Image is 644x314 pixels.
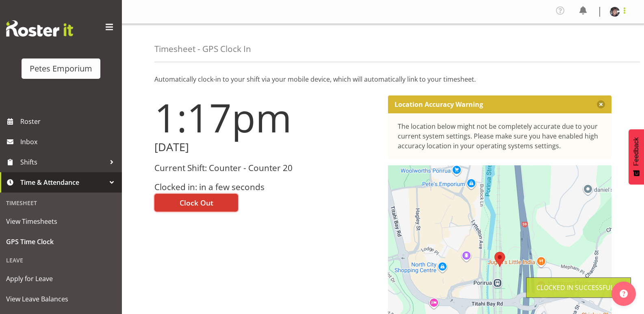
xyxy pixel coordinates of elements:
h3: Clocked in: in a few seconds [154,182,378,192]
span: Inbox [20,136,118,148]
span: Clock Out [180,197,213,208]
a: View Leave Balances [2,289,120,309]
p: Automatically clock-in to your shift via your mobile device, which will automatically link to you... [154,74,611,84]
span: View Timesheets [6,215,116,227]
h3: Current Shift: Counter - Counter 20 [154,163,378,173]
div: Leave [2,252,120,269]
h4: Timesheet - GPS Clock In [154,44,251,54]
button: Close message [597,100,605,108]
span: Shifts [20,156,106,168]
img: Rosterit website logo [6,20,73,37]
span: Apply for Leave [6,273,116,285]
button: Clock Out [154,194,238,212]
div: Timesheet [2,195,120,211]
span: Roster [20,115,118,128]
a: GPS Time Clock [2,232,120,252]
a: Apply for Leave [2,269,120,289]
div: The location below might not be completely accurate due to your current system settings. Please m... [398,121,602,151]
span: View Leave Balances [6,293,116,305]
img: michelle-whaleb4506e5af45ffd00a26cc2b6420a9100.png [610,7,620,17]
h2: [DATE] [154,141,378,154]
img: help-xxl-2.png [620,290,628,298]
button: Feedback - Show survey [629,129,644,184]
p: Location Accuracy Warning [395,100,483,108]
h1: 1:17pm [154,95,378,139]
div: Petes Emporium [30,63,92,75]
span: Time & Attendance [20,176,106,188]
span: GPS Time Clock [6,236,116,248]
div: Clocked in Successfully [536,283,621,292]
span: Feedback [633,137,640,166]
a: View Timesheets [2,211,120,232]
